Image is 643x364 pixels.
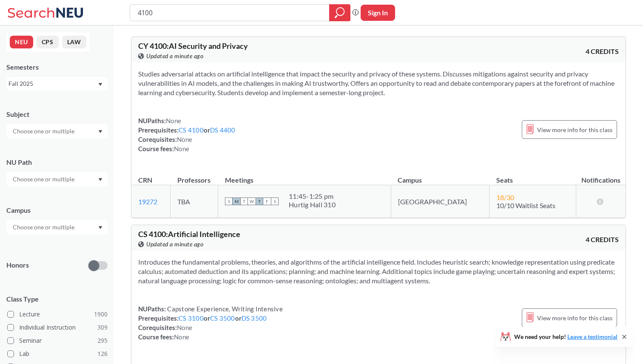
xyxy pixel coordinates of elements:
[391,185,489,218] td: [GEOGRAPHIC_DATA]
[335,7,345,19] svg: magnifying glass
[98,226,102,229] svg: Dropdown arrow
[256,198,263,205] span: T
[6,172,108,186] div: Dropdown arrow
[6,77,108,90] div: Fall 2025Dropdown arrow
[166,117,181,124] span: None
[94,310,108,319] span: 1900
[137,6,323,20] input: Class, professor, course number, "phrase"
[138,229,240,239] span: CS 4100 : Artificial Intelligence
[97,323,108,332] span: 309
[6,124,108,138] div: Dropdown arrow
[179,126,204,134] a: CS 4100
[6,110,108,119] div: Subject
[6,62,108,72] div: Semesters
[225,198,233,205] span: S
[289,200,336,209] div: Hurtig Hall 310
[7,348,108,359] label: Lab
[10,36,33,48] button: NEU
[9,79,97,88] div: Fall 2025
[586,47,619,56] span: 4 CREDITS
[138,69,619,97] section: Studies adversarial attacks on artificial intelligence that impact the security and privacy of th...
[489,167,576,185] th: Seats
[7,309,108,320] label: Lecture
[586,235,619,244] span: 4 CREDITS
[97,336,108,345] span: 295
[248,198,256,205] span: W
[6,158,108,167] div: NU Path
[6,260,29,270] p: Honors
[537,313,612,323] span: View more info for this class
[97,349,108,358] span: 126
[6,220,108,234] div: Dropdown arrow
[271,198,279,205] span: S
[6,294,108,304] span: Class Type
[6,206,108,215] div: Campus
[138,304,283,341] div: NUPaths: Prerequisites: or or Corequisites: Course fees:
[210,126,236,134] a: DS 4400
[171,185,218,218] td: TBA
[218,167,391,185] th: Meetings
[567,333,617,340] a: Leave a testimonial
[98,178,102,181] svg: Dropdown arrow
[289,192,336,200] div: 11:45 - 1:25 pm
[496,193,514,201] span: 18 / 30
[576,167,626,185] th: Notifications
[263,198,271,205] span: F
[177,135,192,143] span: None
[98,83,102,86] svg: Dropdown arrow
[9,222,80,232] input: Choose one or multiple
[361,5,395,21] button: Sign In
[138,175,152,185] div: CRN
[233,198,240,205] span: M
[329,4,350,21] div: magnifying glass
[9,126,80,136] input: Choose one or multiple
[138,41,248,51] span: CY 4100 : AI Security and Privacy
[138,198,157,206] a: 19272
[171,167,218,185] th: Professors
[174,333,189,341] span: None
[138,116,236,153] div: NUPaths: Prerequisites: or Corequisites: Course fees:
[514,334,617,340] span: We need your help!
[391,167,489,185] th: Campus
[37,36,59,48] button: CPS
[138,257,619,285] section: Introduces the fundamental problems, theories, and algorithms of the artificial intelligence fiel...
[496,201,555,209] span: 10/10 Waitlist Seats
[146,240,203,249] span: Updated a minute ago
[166,305,283,313] span: Capstone Experience, Writing Intensive
[537,124,612,135] span: View more info for this class
[146,51,203,61] span: Updated a minute ago
[98,130,102,133] svg: Dropdown arrow
[7,322,108,333] label: Individual Instruction
[240,198,248,205] span: T
[62,36,86,48] button: LAW
[9,174,80,184] input: Choose one or multiple
[7,335,108,346] label: Seminar
[242,314,267,322] a: DS 3500
[179,314,204,322] a: CS 3100
[177,324,192,331] span: None
[174,145,189,152] span: None
[210,314,235,322] a: CS 3500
